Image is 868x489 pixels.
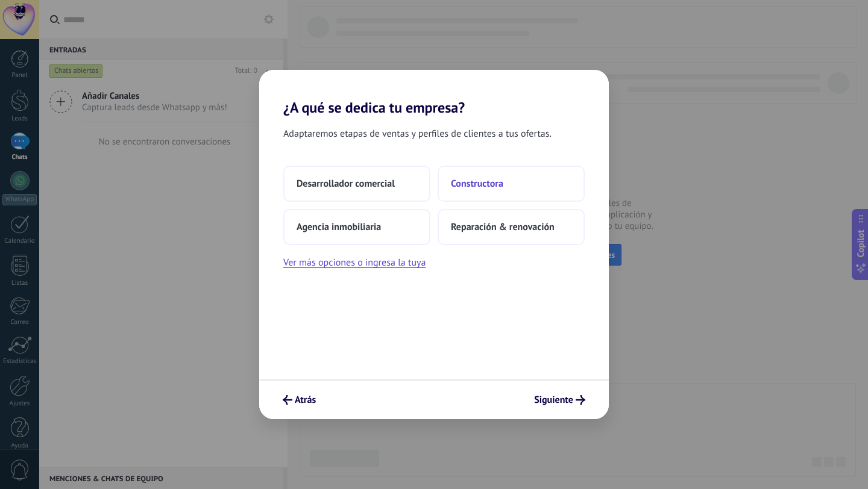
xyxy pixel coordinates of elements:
button: Siguiente [529,390,591,410]
span: Constructora [451,178,503,190]
span: Desarrollador comercial [297,178,395,190]
button: Constructora [438,166,585,202]
button: Reparación & renovación [438,209,585,245]
span: Siguiente [534,396,573,404]
button: Desarrollador comercial [283,166,430,202]
button: Atrás [277,390,321,410]
button: Ver más opciones o ingresa la tuya [283,255,426,270]
span: Atrás [295,396,316,404]
span: Reparación & renovación [451,221,555,233]
span: Adaptaremos etapas de ventas y perfiles de clientes a tus ofertas. [283,126,552,142]
h2: ¿A qué se dedica tu empresa? [259,70,609,116]
button: Agencia inmobiliaria [283,209,430,245]
span: Agencia inmobiliaria [297,221,381,233]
